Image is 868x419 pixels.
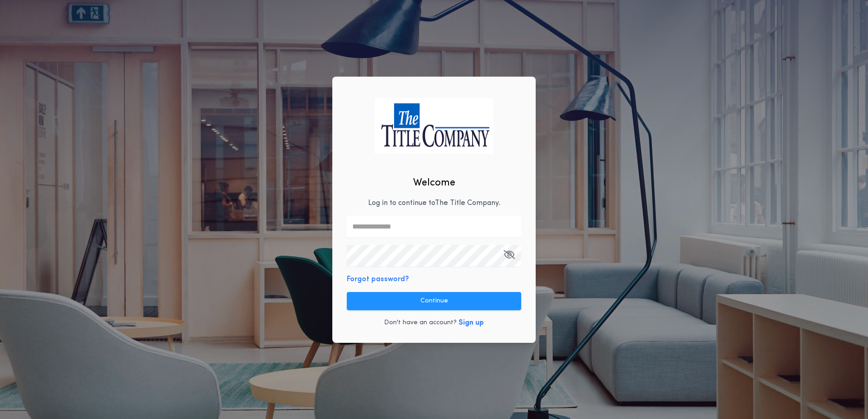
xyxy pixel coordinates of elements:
keeper-lock: Open Keeper Popup [505,250,516,261]
button: Forgot password? [347,274,409,285]
input: Open Keeper Popup [347,245,521,267]
p: Log in to continue to The Title Company . [368,198,500,209]
p: Don't have an account? [384,318,457,327]
button: Sign up [459,317,484,328]
button: Open Keeper Popup [503,245,515,267]
h2: Welcome [413,175,455,190]
button: Continue [347,292,521,310]
img: logo [375,98,493,154]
